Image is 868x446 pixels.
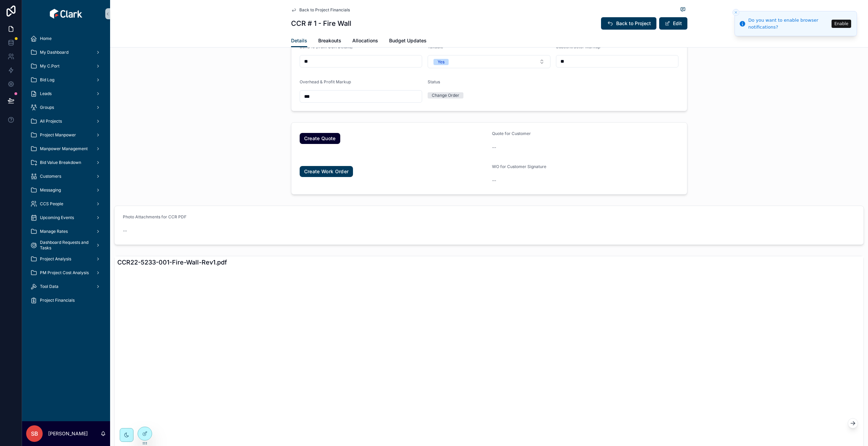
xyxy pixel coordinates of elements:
[40,240,90,251] span: Dashboard Requests and Tasks
[26,129,106,141] a: Project Manpower
[26,101,106,114] a: Groups
[26,184,106,196] a: Messaging
[26,239,106,251] a: Dashboard Requests and Tasks
[26,267,106,279] a: PM Project Cost Analysis
[748,17,829,30] div: Do you want to enable browser notifications?
[318,34,341,48] a: Breakouts
[26,46,106,59] a: My Dashboard
[40,63,60,69] span: My C.Port
[26,198,106,210] a: CCS People
[40,229,68,234] span: Manage Rates
[492,144,496,151] span: --
[428,55,550,68] button: Select Button
[438,59,444,65] div: Yes
[492,164,546,169] span: WO for Customer Signature
[26,280,106,293] a: Tool Data
[26,211,106,224] a: Upcoming Events
[26,294,106,307] a: Project Financials
[299,7,350,13] span: Back to Project Financials
[352,34,378,48] a: Allocations
[26,225,106,238] a: Manage Rates
[26,60,106,72] a: My C.Port
[40,77,54,83] span: Bid Log
[26,156,106,169] a: Bid Value Breakdown
[300,133,340,144] a: Create Quote
[40,256,71,262] span: Project Analysis
[40,215,74,220] span: Upcoming Events
[432,92,459,98] div: Change Order
[40,132,76,138] span: Project Manpower
[318,37,341,44] span: Breakouts
[48,430,88,437] p: [PERSON_NAME]
[732,9,739,16] button: Close toast
[659,17,687,30] button: Edit
[40,105,54,110] span: Groups
[300,79,351,84] span: Overhead & Profit Markup
[31,429,38,438] span: SB
[40,50,68,55] span: My Dashboard
[492,131,531,136] span: Quote for Customer
[26,32,106,45] a: Home
[492,177,496,184] span: --
[40,201,63,207] span: CCS People
[291,37,307,44] span: Details
[832,20,851,28] button: Enable
[601,17,656,30] button: Back to Project
[26,115,106,127] a: All Projects
[40,284,58,289] span: Tool Data
[123,214,186,219] span: Photo Attachments for CCR PDF
[26,170,106,183] a: Customers
[22,28,110,315] div: scrollable content
[352,37,378,44] span: Allocations
[40,298,75,303] span: Project Financials
[40,270,89,276] span: PM Project Cost Analysis
[115,256,864,269] div: CCR22-5233-001-Fire-Wall-Rev1.pdf
[300,166,353,177] a: Create Work Order
[26,143,106,155] a: Manpower Management
[40,174,61,179] span: Customers
[389,34,427,48] a: Budget Updates
[389,37,427,44] span: Budget Updates
[40,36,52,41] span: Home
[40,146,88,152] span: Manpower Management
[40,160,81,165] span: Bid Value Breakdown
[123,227,127,234] span: --
[40,187,61,193] span: Messaging
[26,74,106,86] a: Bid Log
[40,91,52,96] span: Leads
[40,118,62,124] span: All Projects
[291,19,351,28] h1: CCR # 1 - Fire Wall
[26,87,106,100] a: Leads
[291,34,307,48] a: Details
[291,7,350,13] a: Back to Project Financials
[616,20,651,27] span: Back to Project
[50,8,83,19] img: App logo
[26,253,106,265] a: Project Analysis
[428,79,440,84] span: Status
